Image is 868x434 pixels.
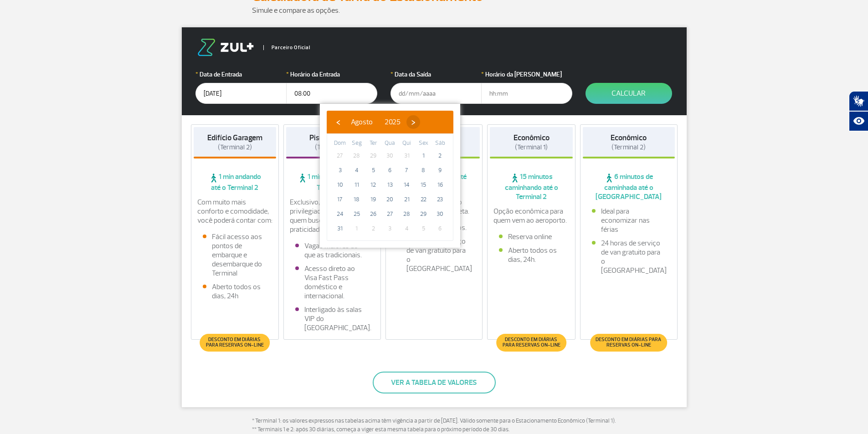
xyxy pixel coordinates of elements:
[263,45,310,50] span: Parceiro Oficial
[309,133,354,143] strong: Piso Premium
[333,207,347,221] span: 24
[333,163,347,178] span: 3
[315,143,349,152] span: (Terminal 2)
[431,138,448,148] th: weekday
[195,70,287,79] label: Data de Entrada
[416,178,431,192] span: 15
[320,104,460,248] bs-datepicker-container: calendar
[194,172,277,192] span: 1 min andando até o Terminal 2
[349,192,364,207] span: 18
[481,83,572,104] input: hh:mm
[252,5,616,16] p: Simule e compare as opções.
[366,178,380,192] span: 12
[400,163,414,178] span: 7
[295,241,369,260] li: Vagas maiores do que as tradicionais.
[406,115,420,129] button: ›
[433,192,447,207] span: 23
[383,148,397,163] span: 30
[195,83,287,104] input: dd/mm/aaaa
[398,138,415,148] th: weekday
[349,178,364,192] span: 11
[383,178,397,192] span: 13
[286,83,377,104] input: hh:mm
[333,148,347,163] span: 27
[295,305,369,332] li: Interligado às salas VIP do [GEOGRAPHIC_DATA].
[366,163,380,178] span: 5
[499,246,564,264] li: Aberto todos os dias, 24h.
[400,207,414,221] span: 28
[611,133,647,143] strong: Econômico
[586,83,672,104] button: Calcular
[416,192,431,207] span: 22
[218,143,252,152] span: (Terminal 2)
[286,172,378,192] span: 1 min andando até o Terminal 2
[611,143,646,152] span: (Terminal 2)
[207,133,262,143] strong: Edifício Garagem
[205,337,265,348] span: Desconto em diárias para reservas on-line
[383,163,397,178] span: 6
[345,115,379,129] button: Agosto
[515,143,548,152] span: (Terminal 1)
[203,232,267,278] li: Fácil acesso aos pontos de embarque e desembarque do Terminal
[416,221,431,236] span: 5
[415,138,432,148] th: weekday
[400,148,414,163] span: 31
[333,178,347,192] span: 10
[583,172,675,201] span: 6 minutos de caminhada até o [GEOGRAPHIC_DATA]
[849,91,868,131] div: Plugin de acessibilidade da Hand Talk.
[366,221,380,236] span: 2
[400,178,414,192] span: 14
[366,207,380,221] span: 26
[595,337,663,348] span: Desconto em diárias para reservas on-line
[351,117,373,127] span: Agosto
[390,83,482,104] input: dd/mm/aaaa
[349,207,364,221] span: 25
[295,264,369,301] li: Acesso direto ao Visa Fast Pass doméstico e internacional.
[416,207,431,221] span: 29
[493,207,569,225] p: Opção econômica para quem vem ao aeroporto.
[385,117,401,127] span: 2025
[382,138,399,148] th: weekday
[197,198,273,225] p: Com muito mais conforto e comodidade, você poderá contar com:
[195,39,256,56] img: logo-zul.png
[333,192,347,207] span: 17
[400,221,414,236] span: 4
[433,207,447,221] span: 30
[490,172,573,201] span: 15 minutos caminhando até o Terminal 2
[592,207,666,234] li: Ideal para economizar nas férias
[416,148,431,163] span: 1
[203,282,267,301] li: Aberto todos os dias, 24h
[383,207,397,221] span: 27
[331,115,345,129] button: ‹
[333,221,347,236] span: 31
[514,133,550,143] strong: Econômico
[349,138,365,148] th: weekday
[849,91,868,111] button: Abrir tradutor de língua de sinais.
[433,178,447,192] span: 16
[331,116,420,125] bs-datepicker-navigation-view: ​ ​ ​
[849,111,868,131] button: Abrir recursos assistivos.
[366,148,380,163] span: 29
[390,70,482,79] label: Data da Saída
[499,232,564,241] li: Reserva online
[332,138,349,148] th: weekday
[286,70,377,79] label: Horário da Entrada
[383,221,397,236] span: 3
[290,198,375,234] p: Exclusivo, com localização privilegiada e ideal para quem busca conforto e praticidade.
[349,148,364,163] span: 28
[379,115,406,129] button: 2025
[349,163,364,178] span: 4
[501,337,561,348] span: Desconto em diárias para reservas on-line
[349,221,364,236] span: 1
[397,237,471,273] li: 24 horas de serviço de van gratuito para o [GEOGRAPHIC_DATA]
[433,148,447,163] span: 2
[592,239,666,275] li: 24 horas de serviço de van gratuito para o [GEOGRAPHIC_DATA]
[416,163,431,178] span: 8
[400,192,414,207] span: 21
[433,163,447,178] span: 9
[383,192,397,207] span: 20
[365,138,382,148] th: weekday
[366,192,380,207] span: 19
